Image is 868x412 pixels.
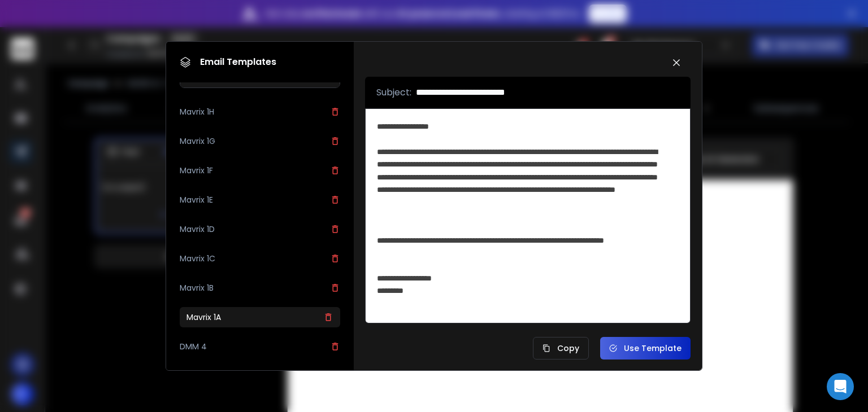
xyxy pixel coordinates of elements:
[827,373,854,400] div: Open Intercom Messenger
[180,253,215,264] h3: Mavrix 1C
[186,312,221,323] h3: Mavrix 1A
[180,55,276,69] h1: Email Templates
[376,86,411,99] p: Subject:
[180,106,214,117] h3: Mavrix 1H
[533,337,589,360] button: Copy
[180,223,215,235] h3: Mavrix 1D
[180,165,213,176] h3: Mavrix 1F
[180,341,207,352] h3: DMM 4
[180,194,213,205] h3: Mavrix 1E
[180,135,215,147] h3: Mavrix 1G
[600,337,691,360] button: Use Template
[180,282,214,293] h3: Mavrix 1B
